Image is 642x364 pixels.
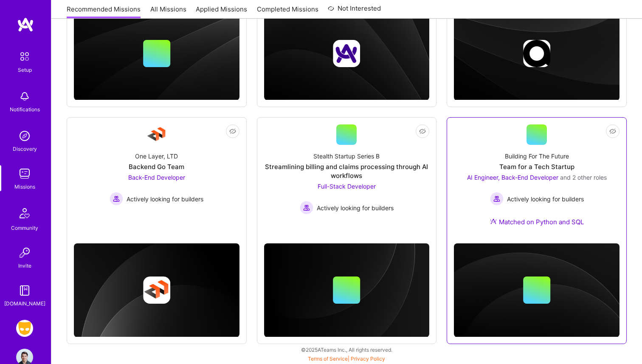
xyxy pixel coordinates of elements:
[499,162,574,171] div: Team for a Tech Startup
[300,201,313,214] img: Actively looking for builders
[67,5,141,19] a: Recommended Missions
[257,5,318,19] a: Completed Missions
[128,174,185,181] span: Back-End Developer
[16,320,33,337] img: Grindr: Mobile + BE + Cloud
[16,244,33,261] img: Invite
[490,218,497,225] img: Ateam Purple Icon
[454,124,619,237] a: Building For The FutureTeam for a Tech StartupAI Engineer, Back-End Developer and 2 other rolesAc...
[467,174,558,181] span: AI Engineer, Back-End Developer
[129,162,184,171] div: Backend Go Team
[505,152,569,161] div: Building For The Future
[264,124,430,227] a: Stealth Startup Series BStreamlining billing and claims processing through AI workflowsFull-Stack...
[317,203,394,212] span: Actively looking for builders
[523,40,550,67] img: Company logo
[10,105,40,114] div: Notifications
[143,277,170,304] img: Company logo
[18,261,31,270] div: Invite
[13,144,37,153] div: Discovery
[264,162,430,180] div: Streamlining billing and claims processing through AI workflows
[150,5,186,19] a: All Missions
[4,299,45,308] div: [DOMAIN_NAME]
[146,124,167,145] img: Company Logo
[16,165,33,182] img: teamwork
[16,48,34,65] img: setup
[110,192,123,206] img: Actively looking for builders
[16,282,33,299] img: guide book
[16,127,33,144] img: discovery
[333,40,360,67] img: Company logo
[17,17,34,32] img: logo
[14,182,35,191] div: Missions
[328,3,381,19] a: Not Interested
[18,65,32,74] div: Setup
[308,356,385,362] span: |
[308,356,348,362] a: Terms of Service
[490,217,584,226] div: Matched on Python and SQL
[351,356,385,362] a: Privacy Policy
[318,183,376,190] span: Full-Stack Developer
[560,174,607,181] span: and 2 other roles
[74,124,239,227] a: Company LogoOne Layer, LTDBackend Go TeamBack-End Developer Actively looking for buildersActively...
[313,152,380,161] div: Stealth Startup Series B
[454,243,619,337] img: cover
[16,88,33,105] img: bell
[490,192,504,206] img: Actively looking for builders
[74,243,239,337] img: cover
[229,128,236,135] i: icon EyeClosed
[14,203,35,223] img: Community
[507,195,584,203] span: Actively looking for builders
[14,320,35,337] a: Grindr: Mobile + BE + Cloud
[419,128,426,135] i: icon EyeClosed
[609,128,616,135] i: icon EyeClosed
[51,339,642,360] div: © 2025 ATeams Inc., All rights reserved.
[196,5,247,19] a: Applied Missions
[135,152,178,161] div: One Layer, LTD
[11,223,38,232] div: Community
[264,243,430,337] img: cover
[127,195,203,203] span: Actively looking for builders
